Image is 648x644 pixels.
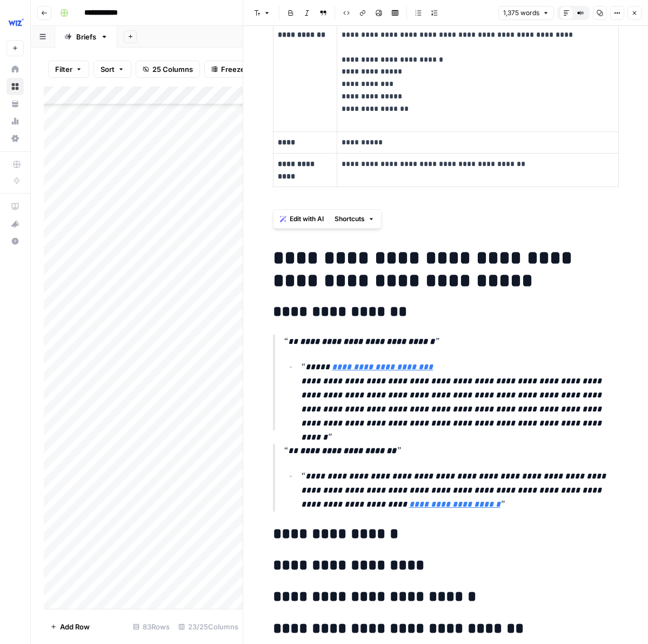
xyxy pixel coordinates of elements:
[6,61,24,78] a: Home
[136,61,200,78] button: 25 Columns
[6,198,24,215] a: AirOps Academy
[55,64,72,75] span: Filter
[6,233,24,250] button: Help + Support
[6,95,24,112] a: Your Data
[129,618,174,635] div: 83 Rows
[276,212,328,226] button: Edit with AI
[55,26,117,48] a: Briefs
[290,214,324,224] span: Edit with AI
[6,9,24,36] button: Workspace: Wiz
[7,216,23,232] div: What's new?
[44,618,96,635] button: Add Row
[6,78,24,95] a: Browse
[204,61,284,78] button: Freeze Columns
[152,64,193,75] span: 25 Columns
[6,12,26,32] img: Wiz Logo
[60,621,90,632] span: Add Row
[335,214,365,224] span: Shortcuts
[503,8,539,18] span: 1,375 words
[48,61,89,78] button: Filter
[6,112,24,130] a: Usage
[221,64,277,75] span: Freeze Columns
[101,64,115,75] span: Sort
[174,618,243,635] div: 23/25 Columns
[93,61,131,78] button: Sort
[498,6,554,20] button: 1,375 words
[330,212,379,226] button: Shortcuts
[6,130,24,147] a: Settings
[76,31,96,42] div: Briefs
[6,215,24,233] button: What's new?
